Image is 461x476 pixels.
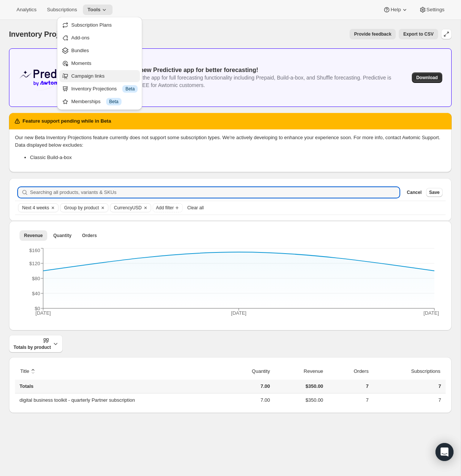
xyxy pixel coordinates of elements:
[407,189,422,195] span: Cancel
[272,393,326,407] td: $350.00
[18,204,49,212] button: Next 4 weeks
[15,243,446,324] div: Revenue
[29,261,40,266] tspan: $120
[99,204,107,212] button: Clear
[371,393,446,407] td: 7
[29,248,40,253] tspan: $160
[71,85,138,93] div: Inventory Projections
[109,99,119,105] span: Beta
[47,7,77,13] span: Subscriptions
[71,35,89,41] span: Add-ons
[414,5,449,15] button: Settings
[17,7,36,13] span: Analytics
[36,310,51,316] tspan: [DATE]
[125,86,135,92] span: Beta
[110,204,142,212] button: Currency ,USD
[371,380,446,393] td: 7
[390,7,401,13] span: Help
[71,60,91,66] span: Moments
[272,380,326,393] td: $350.00
[399,29,438,39] button: Export to CSV
[59,45,140,57] button: Bundles
[71,48,89,53] span: Bundles
[15,134,446,161] div: Our new Beta Inventory Projections feature currently does not support some subscription types. We...
[71,73,105,79] span: Campaign links
[32,291,40,296] tspan: $40
[350,29,396,39] button: Provide feedback
[187,205,204,211] span: Clear all
[404,188,425,197] button: Cancel
[22,205,49,211] span: Next 4 weeks
[412,72,442,83] button: Download
[59,57,140,69] button: Moments
[184,203,207,212] button: Clear all
[118,67,258,73] span: Try our new Predictive app for better forecasting!
[153,203,183,212] button: Add filter
[35,306,40,311] tspan: $0
[59,83,140,95] button: Inventory Projections
[15,380,221,393] th: Totals
[24,233,43,239] span: Revenue
[402,364,441,378] button: Subscriptions
[14,337,51,350] span: Totals by product
[23,117,111,125] h2: Feature support pending while in Beta
[403,31,434,37] span: Export to CSV
[435,443,453,461] div: Open Intercom Messenger
[71,98,138,105] div: Memberships
[231,310,246,316] tspan: [DATE]
[49,204,57,212] button: Clear
[354,31,391,37] span: Provide feedback
[59,19,140,31] button: Subscription Plans
[221,380,272,393] td: 7.00
[71,22,112,28] span: Subscription Plans
[142,204,149,212] button: Clear
[426,188,443,197] button: Save
[118,74,406,89] div: Download the app for full forecasting functionality including Prepaid, Build-a-box, and Shuffle f...
[221,393,272,407] td: 7.00
[114,205,142,211] span: Currency USD
[59,70,140,82] button: Campaign links
[243,364,271,378] button: Quantity
[326,380,371,393] td: 7
[9,30,84,38] span: Inventory Projections
[156,205,174,211] span: Add filter
[20,230,47,241] button: Revenue
[326,393,371,407] td: 7
[9,335,63,353] button: Totals by product
[83,5,113,15] button: Tools
[30,154,446,161] li: Classic Build-a-box
[378,5,413,15] button: Help
[429,189,440,195] span: Save
[426,7,444,13] span: Settings
[42,5,81,15] button: Subscriptions
[82,233,97,239] span: Orders
[345,364,370,378] button: Orders
[87,7,101,13] span: Tools
[423,310,439,316] tspan: [DATE]
[59,96,140,108] button: Memberships
[64,205,99,211] span: Group by product
[12,5,41,15] button: Analytics
[15,393,221,407] th: digital business toolkit - quarterly Partner subscription
[53,233,72,239] span: Quantity
[32,276,40,281] tspan: $80
[60,204,99,212] button: Group by product
[19,364,38,378] button: sort descending byTitle
[30,187,399,198] input: Searching all products, variants & SKUs
[416,75,438,81] span: Download
[59,32,140,44] button: Add-ons
[295,364,324,378] button: Revenue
